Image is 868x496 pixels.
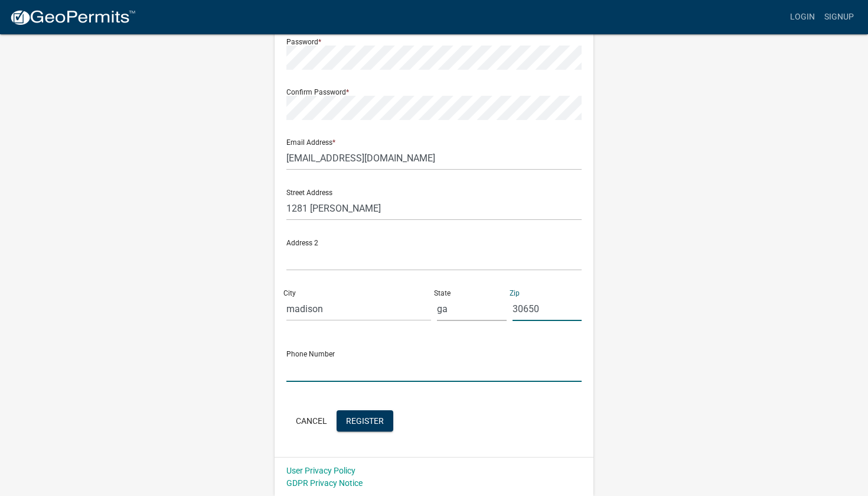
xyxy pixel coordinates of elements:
[286,410,337,432] button: Cancel
[820,6,859,28] a: Signup
[785,6,820,28] a: Login
[286,478,363,488] a: GDPR Privacy Notice
[286,466,355,475] a: User Privacy Policy
[346,416,384,425] span: Register
[337,410,393,432] button: Register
